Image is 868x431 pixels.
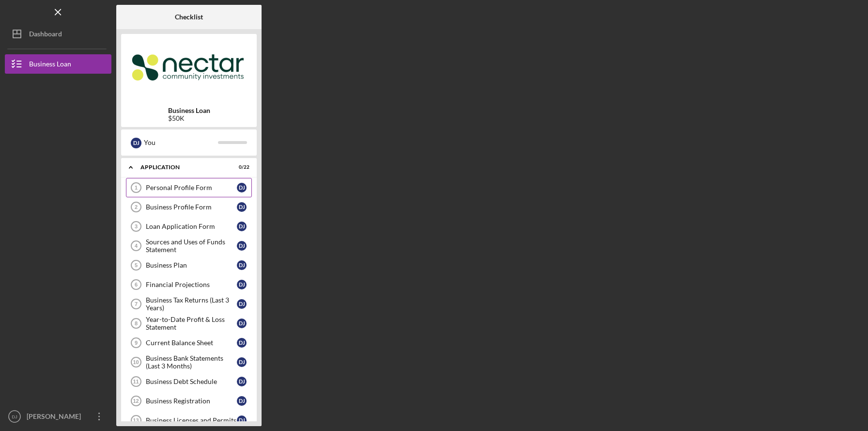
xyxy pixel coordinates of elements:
a: 8Year-to-Date Profit & Loss StatementDJ [126,314,252,333]
div: $50K [168,114,210,122]
tspan: 9 [135,340,138,346]
div: Current Balance Sheet [146,339,237,347]
div: D J [237,260,247,270]
button: Business Loan [5,54,111,74]
text: DJ [12,414,17,419]
img: Product logo [121,39,257,97]
tspan: 3 [135,223,138,229]
div: Personal Profile Form [146,184,237,192]
div: D J [237,299,247,309]
div: D J [237,202,247,212]
div: D J [237,396,247,406]
a: 2Business Profile FormDJ [126,197,252,217]
div: D J [237,241,247,251]
tspan: 2 [135,204,138,210]
div: D J [237,280,247,289]
tspan: 8 [135,320,138,326]
div: Business Profile Form [146,203,237,211]
tspan: 12 [133,398,139,404]
div: D J [237,319,247,328]
a: 7Business Tax Returns (Last 3 Years)DJ [126,294,252,314]
a: 10Business Bank Statements (Last 3 Months)DJ [126,352,252,372]
a: 4Sources and Uses of Funds StatementDJ [126,236,252,255]
div: Business Loan [29,54,71,76]
div: D J [237,222,247,231]
tspan: 1 [135,185,138,191]
div: Dashboard [29,24,62,46]
button: DJ[PERSON_NAME] [5,407,111,426]
div: Year-to-Date Profit & Loss Statement [146,316,237,331]
div: Business Plan [146,261,237,269]
tspan: 7 [135,301,138,307]
a: 1Personal Profile FormDJ [126,178,252,197]
tspan: 11 [133,379,139,384]
div: Business Debt Schedule [146,378,237,385]
div: Loan Application Form [146,223,237,230]
div: Sources and Uses of Funds Statement [146,238,237,254]
a: 12Business RegistrationDJ [126,391,252,411]
div: D J [237,415,247,425]
div: D J [237,357,247,367]
tspan: 13 [133,417,139,423]
div: Business Tax Returns (Last 3 Years) [146,296,237,312]
a: 5Business PlanDJ [126,255,252,275]
div: Business Licenses and Permits [146,416,237,424]
a: 3Loan Application FormDJ [126,217,252,236]
tspan: 10 [133,359,139,365]
button: Dashboard [5,24,111,44]
tspan: 6 [135,282,138,287]
a: 11Business Debt ScheduleDJ [126,372,252,391]
div: D J [237,377,247,386]
div: Application [140,164,225,170]
div: Business Registration [146,397,237,405]
div: D J [237,338,247,348]
a: 13Business Licenses and PermitsDJ [126,411,252,430]
div: [PERSON_NAME] [24,407,87,429]
b: Business Loan [168,107,210,114]
div: Business Bank Statements (Last 3 Months) [146,354,237,370]
tspan: 4 [135,243,138,249]
div: 0 / 22 [232,164,249,170]
tspan: 5 [135,262,138,268]
a: 9Current Balance SheetDJ [126,333,252,352]
div: You [144,134,218,151]
div: Financial Projections [146,281,237,288]
b: Checklist [175,13,203,21]
a: 6Financial ProjectionsDJ [126,275,252,294]
div: D J [131,138,141,148]
div: D J [237,183,247,192]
